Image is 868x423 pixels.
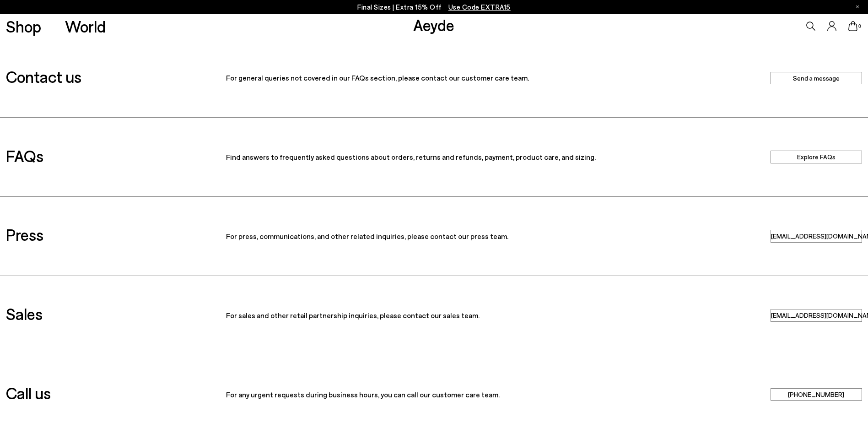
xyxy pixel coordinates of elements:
[413,15,454,34] a: Aeyde
[448,3,511,11] span: Navigate to /collections/ss25-final-sizes
[848,21,857,31] a: 0
[226,232,642,240] p: For press, communications, and other related inquiries, please contact our press team.
[65,18,106,34] a: World
[771,72,862,84] a: Send a message
[857,24,862,29] span: 0
[771,309,862,321] a: sales@aeyde.com
[771,151,862,163] a: Explore FAQs
[6,18,41,34] a: Shop
[226,390,642,399] p: For any urgent requests during business hours, you can call our customer care team.
[226,311,642,320] p: For sales and other retail partnership inquiries, please contact our sales team.
[357,1,511,13] p: Final Sizes | Extra 15% Off
[771,230,862,242] a: press@aeyde.com
[771,388,862,401] a: +49 123456789
[226,153,642,161] p: Find answers to frequently asked questions about orders, returns and refunds, payment, product ca...
[226,74,642,82] p: For general queries not covered in our FAQs section, please contact our customer care team.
